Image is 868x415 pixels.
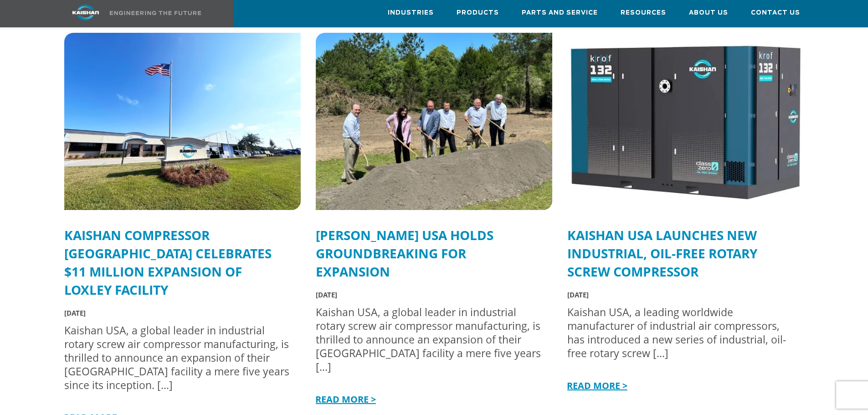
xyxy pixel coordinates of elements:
[621,8,666,18] span: Resources
[565,379,627,392] a: READ MORE >
[567,33,804,210] img: krof 32
[567,305,795,360] div: Kaishan USA, a leading worldwide manufacturer of industrial air compressors, has introduced a new...
[689,0,728,25] a: About Us
[316,288,543,302] div: [DATE]
[316,226,493,280] a: [PERSON_NAME] USA Holds Groundbreaking for Expansion
[457,8,499,18] span: Products
[51,5,120,20] img: kaishan logo
[751,8,800,18] span: Contact Us
[64,226,272,298] a: Kaishan Compressor [GEOGRAPHIC_DATA] Celebrates $11 Million Expansion of Loxley Facility
[64,306,292,320] div: [DATE]
[110,11,201,15] img: Engineering the future
[316,33,552,210] img: kaishan groundbreaking for expansion
[751,0,800,25] a: Contact Us
[689,8,728,18] span: About Us
[316,305,543,374] div: Kaishan USA, a global leader in industrial rotary screw air compressor manufacturing, is thrilled...
[522,0,598,25] a: Parts and Service
[388,0,434,25] a: Industries
[388,8,434,18] span: Industries
[64,323,292,392] div: Kaishan USA, a global leader in industrial rotary screw air compressor manufacturing, is thrilled...
[313,393,376,405] a: READ MORE >
[567,226,757,280] a: Kaishan USA Launches New Industrial, Oil-Free Rotary Screw Compressor
[621,0,666,25] a: Resources
[457,0,499,25] a: Products
[64,33,301,210] img: Untitled-design-29.jpg
[567,288,795,302] div: [DATE]
[522,8,598,18] span: Parts and Service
